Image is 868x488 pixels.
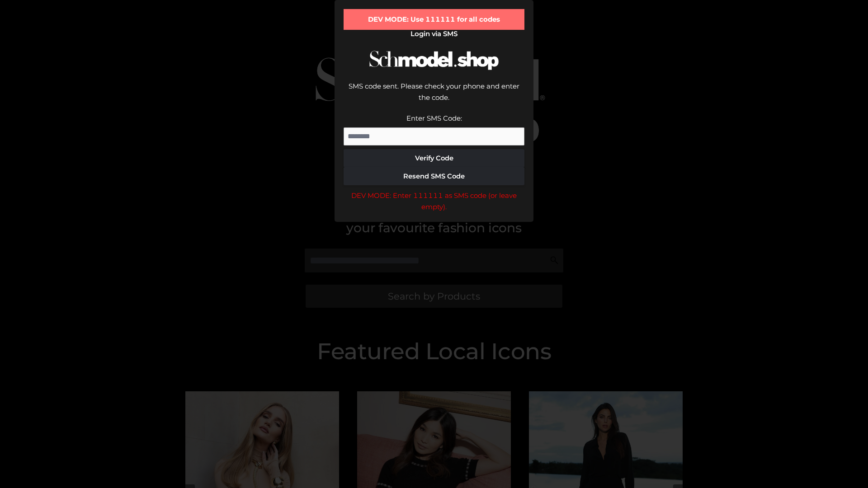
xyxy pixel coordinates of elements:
[344,9,524,30] div: DEV MODE: Use 111111 for all codes
[344,80,524,113] div: SMS code sent. Please check your phone and enter the code.
[344,30,524,38] h2: Login via SMS
[406,114,462,122] label: Enter SMS Code:
[366,42,502,78] img: Schmodel Logo
[344,149,524,167] button: Verify Code
[344,190,524,213] div: DEV MODE: Enter 111111 as SMS code (or leave empty).
[344,167,524,185] button: Resend SMS Code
